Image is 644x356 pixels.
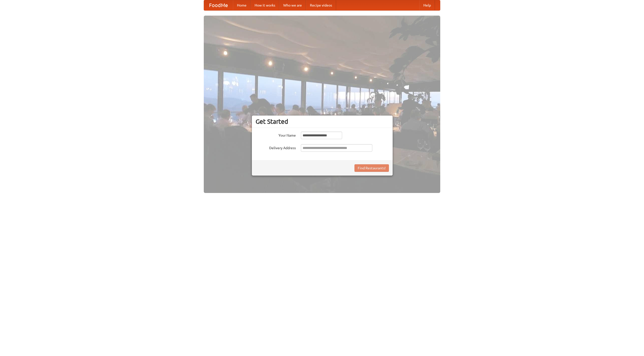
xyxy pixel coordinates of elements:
a: Recipe videos [306,0,336,10]
a: FoodMe [204,0,233,10]
button: Find Restaurants! [354,164,389,172]
a: Who we are [279,0,306,10]
a: Home [233,0,251,10]
label: Your Name [256,132,296,138]
a: How it works [251,0,279,10]
h3: Get Started [256,118,389,125]
label: Delivery Address [256,144,296,150]
a: Help [419,0,435,10]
